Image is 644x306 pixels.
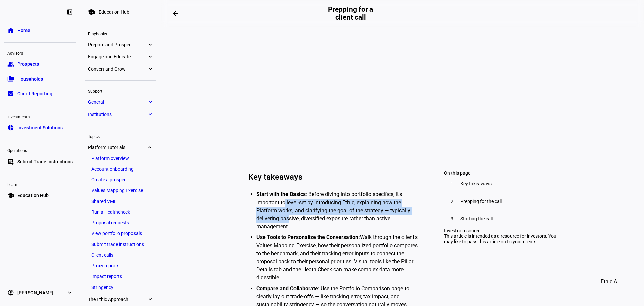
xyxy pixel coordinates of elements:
[256,190,420,231] li: : Before diving into portfolio specifics, it's important to level-set by introducing Ethic, expla...
[85,131,156,141] div: Topics
[444,233,557,244] div: This article is intended as a resource for investors. You may like to pass this article on to you...
[88,42,147,47] span: Prepare and Prospect
[325,5,376,21] h2: Prepping for a client call
[88,250,153,260] a: Client calls
[444,170,557,176] div: On this page
[7,27,14,34] eth-mat-symbol: home
[88,282,153,292] a: Stringency
[85,29,156,38] div: Playbooks
[448,197,456,205] div: 2
[88,297,147,302] span: The Ethic Approach
[88,207,153,217] a: Run a Healthcheck
[85,97,156,107] a: Generalexpand_more
[4,72,76,86] a: folder_copyHouseholds
[4,145,76,155] div: Operations
[88,272,153,281] a: Impact reports
[17,76,43,82] span: Households
[601,274,619,290] span: Ethic AI
[88,175,153,184] a: Create a prospect
[147,296,153,303] eth-mat-symbol: expand_more
[7,124,14,131] eth-mat-symbol: pie_chart
[147,111,153,118] eth-mat-symbol: expand_more
[460,181,492,186] span: Key takeaways
[4,112,76,121] div: Investments
[7,90,14,97] eth-mat-symbol: bid_landscape
[147,41,153,48] eth-mat-symbol: expand_more
[88,164,153,174] a: Account onboarding
[85,86,156,95] div: Support
[7,61,14,68] eth-mat-symbol: group
[4,24,76,37] a: homeHome
[17,61,39,68] span: Prospects
[88,54,147,59] span: Engage and Educate
[7,289,14,296] eth-mat-symbol: account_circle
[444,228,557,233] div: Investor resource
[88,66,147,72] span: Convert and Grow
[147,53,153,60] eth-mat-symbol: expand_more
[4,179,76,189] div: Learn
[88,154,153,163] a: Platform overview
[591,274,628,290] button: Ethic AI
[88,229,153,238] a: View portfolio proposals
[147,144,153,151] eth-mat-symbol: expand_more
[88,218,153,227] a: Proposal requests
[4,121,76,134] a: pie_chartInvestment Solutions
[87,8,95,16] mat-icon: school
[88,261,153,270] a: Proxy reports
[7,158,14,165] eth-mat-symbol: list_alt_add
[256,191,306,198] strong: Start with the Basics
[448,180,456,188] div: 1
[172,9,180,17] mat-icon: arrow_backwards
[448,215,456,223] div: 3
[7,192,14,199] eth-mat-symbol: school
[4,87,76,100] a: bid_landscapeClient Reporting
[88,186,153,195] a: Values Mapping Exercise
[88,112,147,117] span: Institutions
[256,233,420,282] li: Walk through the client’s Values Mapping Exercise, how their personalized portfolio compares to t...
[88,145,147,150] span: Platform Tutorials
[66,289,73,296] eth-mat-symbol: expand_more
[4,57,76,71] a: groupProspects
[147,99,153,105] eth-mat-symbol: expand_more
[4,48,76,57] div: Advisors
[460,199,502,204] span: Prepping for the call
[88,99,147,105] span: General
[256,285,318,292] strong: Compare and Collaborate
[17,158,73,165] span: Submit Trade Instructions
[17,27,30,34] span: Home
[248,172,420,182] h3: Key takeaways
[7,76,14,82] eth-mat-symbol: folder_copy
[17,124,63,131] span: Investment Solutions
[17,90,52,97] span: Client Reporting
[88,239,153,249] a: Submit trade instructions
[147,65,153,72] eth-mat-symbol: expand_more
[17,192,49,199] span: Education Hub
[99,9,129,15] div: Education Hub
[256,234,360,241] strong: Use Tools to Personalize the Conversation:
[85,110,156,119] a: Institutionsexpand_more
[17,289,53,296] span: [PERSON_NAME]
[66,9,73,15] eth-mat-symbol: left_panel_close
[88,196,153,206] a: Shared VME
[460,216,493,221] span: Starting the call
